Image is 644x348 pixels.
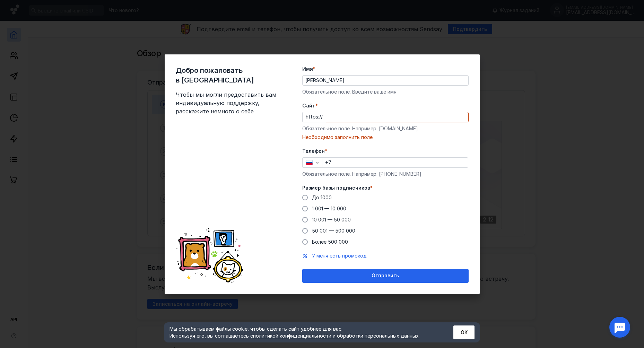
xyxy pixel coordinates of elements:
div: Обязательное поле. Например: [DOMAIN_NAME] [302,125,469,132]
span: Добро пожаловать в [GEOGRAPHIC_DATA] [176,66,280,85]
button: У меня есть промокод [312,252,367,259]
span: 1 001 — 10 000 [312,206,346,211]
button: ОК [453,325,475,339]
div: Мы обрабатываем файлы cookie, чтобы сделать сайт удобнее для вас. Используя его, вы соглашаетесь c [169,325,436,339]
span: 10 001 — 50 000 [312,217,351,223]
span: До 1000 [312,194,332,200]
span: Чтобы мы могли предоставить вам индивидуальную поддержку, расскажите немного о себе [176,90,280,115]
div: Необходимо заполнить поле [302,134,469,141]
span: У меня есть промокод [312,253,367,259]
span: Отправить [372,273,399,279]
button: Отправить [302,269,469,283]
a: политикой конфиденциальности и обработки персональных данных [253,333,419,339]
span: Телефон [302,148,325,155]
div: Обязательное поле. Например: [PHONE_NUMBER] [302,171,469,177]
span: 50 001 — 500 000 [312,228,355,234]
span: Более 500 000 [312,239,348,245]
div: Обязательное поле. Введите ваше имя [302,88,469,95]
span: Имя [302,66,313,72]
span: Cайт [302,102,315,109]
span: Размер базы подписчиков [302,184,370,191]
